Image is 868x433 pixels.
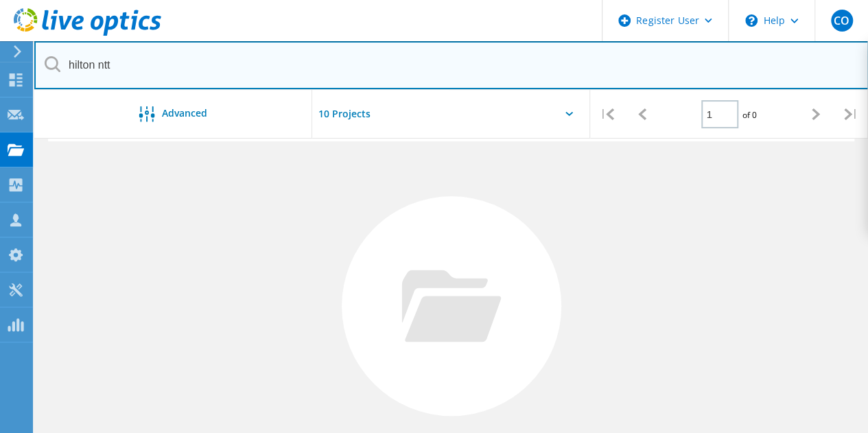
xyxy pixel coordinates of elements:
[833,90,868,139] div: |
[162,108,207,118] span: Advanced
[14,29,161,38] a: Live Optics Dashboard
[742,109,756,121] span: of 0
[745,14,758,27] svg: \n
[834,15,849,26] span: CO
[590,90,625,139] div: |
